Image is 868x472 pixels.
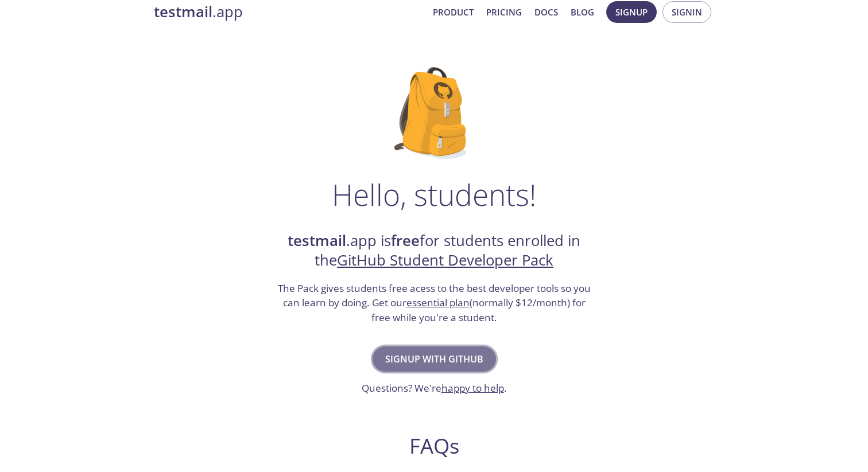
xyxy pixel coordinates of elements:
a: Docs [534,5,558,19]
a: Pricing [486,5,522,19]
strong: testmail [154,2,212,22]
button: Signup with GitHub [373,346,496,372]
a: GitHub Student Developer Pack [337,250,553,270]
h2: FAQs [214,433,654,459]
button: Signup [606,1,657,23]
h1: Hello, students! [332,177,536,212]
strong: testmail [288,231,346,251]
h3: Questions? We're . [362,381,507,396]
span: Signup with GitHub [385,351,483,367]
span: Signup [615,5,648,19]
a: Blog [571,5,594,19]
button: Signin [662,1,711,23]
img: github-student-backpack.png [394,67,474,159]
h2: .app is for students enrolled in the [276,231,592,271]
a: essential plan [406,296,470,309]
a: Product [433,5,474,19]
span: Signin [672,5,702,19]
a: testmail.app [154,2,424,22]
strong: free [391,231,420,251]
a: happy to help [441,381,504,395]
h3: The Pack gives students free acess to the best developer tools so you can learn by doing. Get our... [276,281,592,325]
